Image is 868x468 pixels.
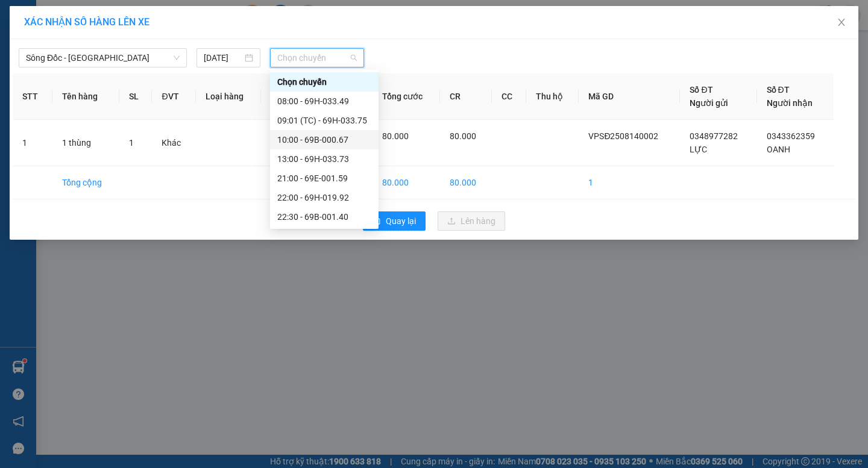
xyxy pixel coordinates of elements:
[767,145,790,154] span: OANH
[5,42,230,57] li: 02839.63.63.63
[526,73,579,120] th: Thu hộ
[363,211,426,231] button: rollbackQuay lại
[69,44,79,54] span: phone
[204,51,243,64] input: 14/08/2025
[196,73,261,120] th: Loại hàng
[277,210,371,223] div: 22:30 - 69B-001.40
[825,6,858,40] button: Close
[382,131,409,141] span: 80.000
[26,49,180,67] span: Sông Đốc - Sài Gòn
[152,73,196,120] th: ĐVT
[277,152,371,166] div: 13:00 - 69H-033.73
[277,133,371,146] div: 10:00 - 69B-000.67
[277,95,371,108] div: 08:00 - 69H-033.49
[440,166,492,199] td: 80.000
[277,49,357,67] span: Chọn chuyến
[152,120,196,166] td: Khác
[277,172,371,185] div: 21:00 - 69E-001.59
[373,73,440,120] th: Tổng cước
[450,131,476,141] span: 80.000
[52,120,119,166] td: 1 thùng
[277,191,371,204] div: 22:00 - 69H-019.92
[767,98,813,108] span: Người nhận
[690,145,707,154] span: LỰC
[440,73,492,120] th: CR
[492,73,526,120] th: CC
[5,27,230,42] li: 85 [PERSON_NAME]
[837,17,846,27] span: close
[579,166,680,199] td: 1
[690,98,728,108] span: Người gửi
[767,131,815,141] span: 0343362359
[270,72,379,92] div: Chọn chuyến
[24,16,149,28] span: XÁC NHẬN SỐ HÀNG LÊN XE
[119,73,152,120] th: SL
[690,85,712,95] span: Số ĐT
[69,29,79,39] span: environment
[52,73,119,120] th: Tên hàng
[588,131,658,141] span: VPSĐ2508140002
[438,211,505,231] button: uploadLên hàng
[277,114,371,127] div: 09:01 (TC) - 69H-033.75
[69,8,171,23] b: [PERSON_NAME]
[5,75,145,95] b: GỬI : VP Sông Đốc
[129,138,134,148] span: 1
[13,73,52,120] th: STT
[579,73,680,120] th: Mã GD
[373,166,440,199] td: 80.000
[386,214,416,228] span: Quay lại
[690,131,738,141] span: 0348977282
[52,166,119,199] td: Tổng cộng
[13,120,52,166] td: 1
[277,75,371,89] div: Chọn chuyến
[261,73,316,120] th: Ghi chú
[767,85,790,95] span: Số ĐT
